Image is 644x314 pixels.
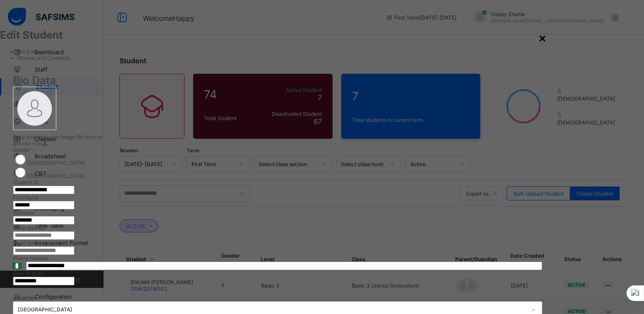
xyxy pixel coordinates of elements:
[13,255,49,262] label: Phone Number
[13,74,56,87] span: Bio Data
[13,140,41,147] span: Browse File
[13,179,39,186] label: Student ID
[538,30,547,45] div: ×
[13,147,33,153] span: Gender
[13,209,35,216] label: Surname
[27,173,85,179] label: [DEMOGRAPHIC_DATA]
[13,270,43,277] label: Date of Birth
[27,160,85,166] label: [DEMOGRAPHIC_DATA]
[13,87,542,147] div: bannerImageDrag and drop your image file here orBrowse File
[17,48,38,55] span: Bio Data
[18,307,526,313] div: [GEOGRAPHIC_DATA]
[13,225,45,231] label: Other Names
[17,91,52,126] img: bannerImage
[13,240,47,246] label: Email Address
[17,55,71,61] span: Review and Complete
[13,296,36,301] span: COUNTRY
[13,194,39,201] label: First Name
[13,134,102,140] span: Drag and drop your image file here or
